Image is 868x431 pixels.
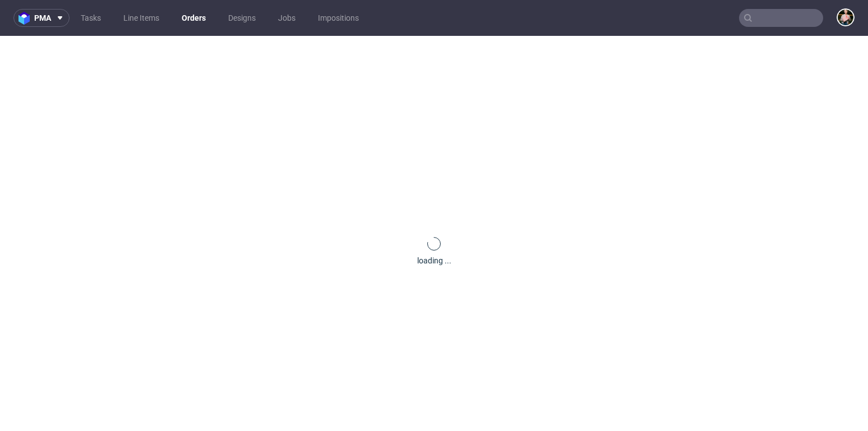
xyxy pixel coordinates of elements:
[19,12,34,25] img: logo
[74,9,108,27] a: Tasks
[117,9,166,27] a: Line Items
[311,9,366,27] a: Impositions
[175,9,213,27] a: Orders
[221,9,262,27] a: Designs
[271,9,302,27] a: Jobs
[838,10,853,25] img: Marta Tomaszewska
[13,9,70,27] button: pma
[417,255,451,266] div: loading ...
[34,14,51,22] span: pma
